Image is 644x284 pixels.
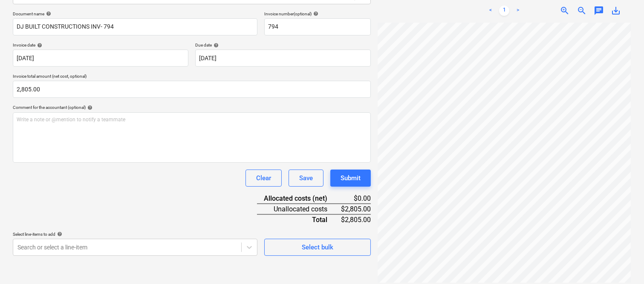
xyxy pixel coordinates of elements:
[257,214,341,225] div: Total
[341,204,371,214] div: $2,805.00
[256,173,271,184] div: Clear
[499,6,509,16] a: Page 1 is your current page
[86,105,92,110] span: help
[299,173,313,184] div: Save
[513,6,523,16] a: Next page
[611,6,621,16] span: save_alt
[601,243,644,284] iframe: Chat Widget
[560,6,570,16] span: zoom_in
[341,193,371,204] div: $0.00
[330,170,371,187] button: Submit
[55,231,62,237] span: help
[13,18,257,35] input: Document name
[13,81,371,98] input: Invoice total amount (net cost, optional)
[594,6,604,16] span: chat
[44,11,51,16] span: help
[312,11,318,16] span: help
[264,239,371,256] button: Select bulk
[257,193,341,204] div: Allocated costs (net)
[577,6,587,16] span: zoom_out
[302,242,333,253] div: Select bulk
[13,231,257,237] div: Select line-items to add
[35,43,42,48] span: help
[257,204,341,214] div: Unallocated costs
[13,105,371,110] div: Comment for the accountant (optional)
[245,170,282,187] button: Clear
[264,18,371,35] input: Invoice number
[264,11,371,17] div: Invoice number (optional)
[13,50,188,67] input: Invoice date not specified
[195,50,371,67] input: Due date not specified
[13,42,188,48] div: Invoice date
[341,214,371,225] div: $2,805.00
[13,73,371,81] p: Invoice total amount (net cost, optional)
[212,43,219,48] span: help
[289,170,323,187] button: Save
[13,11,257,17] div: Document name
[485,6,496,16] a: Previous page
[341,173,361,184] div: Submit
[195,42,371,48] div: Due date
